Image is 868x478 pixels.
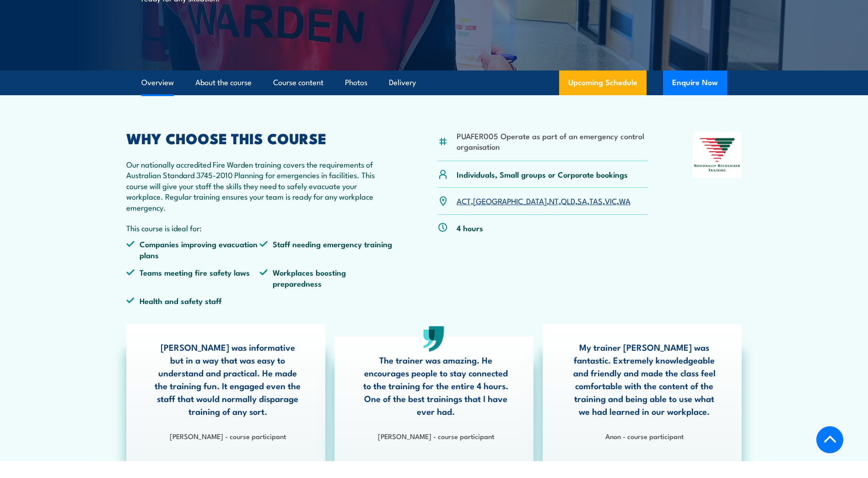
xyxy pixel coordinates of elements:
p: My trainer [PERSON_NAME] was fantastic. Extremely knowledgeable and friendly and made the class f... [570,341,719,418]
img: Nationally Recognised Training logo. [693,131,742,178]
a: TAS [589,195,603,206]
p: 4 hours [457,223,483,233]
li: Staff needing emergency training [259,239,393,260]
h2: WHY CHOOSE THIS COURSE [126,131,394,144]
li: Teams meeting fire safety laws [126,267,260,288]
li: Companies improving evacuation plans [126,239,260,260]
li: PUAFER005 Operate as part of an emergency control organisation [457,130,648,152]
a: Overview [141,71,174,95]
p: Our nationally accredited Fire Warden training covers the requirements of Australian Standard 374... [126,159,394,212]
a: Photos [345,71,367,95]
strong: [PERSON_NAME] - course participant [170,431,286,441]
a: SA [577,195,587,206]
a: NT [549,195,559,206]
li: Workplaces boosting preparedness [259,267,393,288]
a: [GEOGRAPHIC_DATA] [473,195,547,206]
button: Enquire Now [663,71,727,95]
a: Delivery [389,71,416,95]
strong: Anon - course participant [605,431,684,441]
p: , , , , , , , [457,196,631,206]
a: VIC [605,195,617,206]
p: The trainer was amazing. He encourages people to stay connected to the training for the entire 4 ... [361,353,511,418]
p: Individuals, Small groups or Corporate bookings [457,169,628,179]
a: Course content [273,71,323,95]
a: Upcoming Schedule [559,71,647,95]
a: QLD [561,195,575,206]
strong: [PERSON_NAME] - course participant [378,431,494,441]
p: [PERSON_NAME] was informative but in a way that was easy to understand and practical. He made the... [153,341,302,418]
p: This course is ideal for: [126,223,394,233]
a: ACT [457,195,471,206]
li: Health and safety staff [126,295,260,306]
a: About the course [195,71,252,95]
a: WA [619,195,631,206]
